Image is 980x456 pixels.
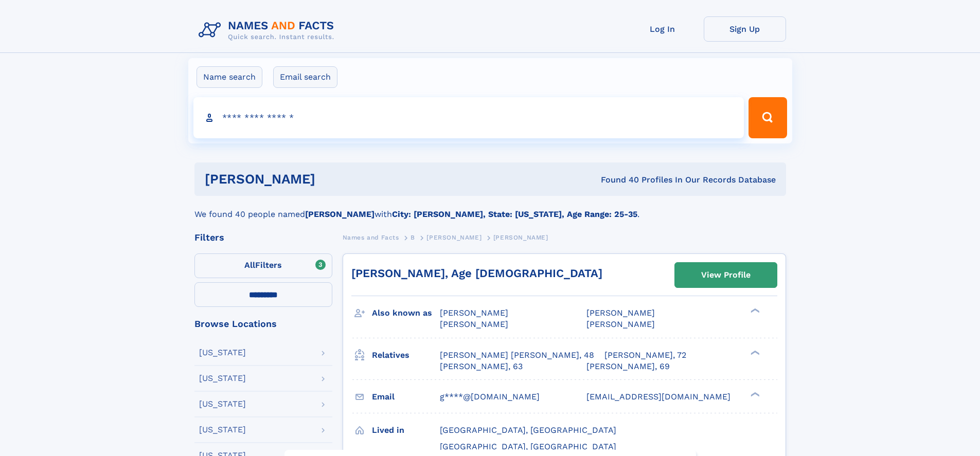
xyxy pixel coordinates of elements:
[194,233,332,242] div: Filters
[675,263,777,287] a: View Profile
[372,388,440,406] h3: Email
[193,97,744,138] input: search input
[194,196,786,221] div: We found 40 people named with .
[244,260,255,270] span: All
[586,319,655,329] span: [PERSON_NAME]
[440,361,523,372] a: [PERSON_NAME], 63
[440,425,616,435] span: [GEOGRAPHIC_DATA], [GEOGRAPHIC_DATA]
[748,391,760,397] div: ❯
[199,374,246,382] div: [US_STATE]
[426,234,482,241] span: [PERSON_NAME]
[205,173,458,186] h1: [PERSON_NAME]
[704,16,786,42] a: Sign Up
[199,349,246,357] div: [US_STATE]
[372,304,440,322] h3: Also known as
[194,253,332,278] label: Filters
[586,361,670,372] a: [PERSON_NAME], 69
[426,231,482,244] a: [PERSON_NAME]
[372,346,440,364] h3: Relatives
[199,426,246,434] div: [US_STATE]
[493,234,548,241] span: [PERSON_NAME]
[440,350,594,361] a: [PERSON_NAME] [PERSON_NAME], 48
[194,319,332,329] div: Browse Locations
[305,209,375,219] b: [PERSON_NAME]
[586,308,655,318] span: [PERSON_NAME]
[440,319,508,329] span: [PERSON_NAME]
[604,350,686,361] a: [PERSON_NAME], 72
[586,392,730,402] span: [EMAIL_ADDRESS][DOMAIN_NAME]
[199,400,246,408] div: [US_STATE]
[197,66,262,88] label: Name search
[372,422,440,439] h3: Lived in
[748,307,760,314] div: ❯
[440,308,508,318] span: [PERSON_NAME]
[411,231,415,244] a: B
[343,231,399,244] a: Names and Facts
[351,267,602,280] a: [PERSON_NAME], Age [DEMOGRAPHIC_DATA]
[749,97,787,138] button: Search Button
[194,16,343,44] img: Logo Names and Facts
[701,263,751,287] div: View Profile
[273,66,337,88] label: Email search
[748,349,760,356] div: ❯
[621,16,704,42] a: Log In
[440,442,616,451] span: [GEOGRAPHIC_DATA], [GEOGRAPHIC_DATA]
[411,234,415,241] span: B
[458,174,776,186] div: Found 40 Profiles In Our Records Database
[392,209,637,219] b: City: [PERSON_NAME], State: [US_STATE], Age Range: 25-35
